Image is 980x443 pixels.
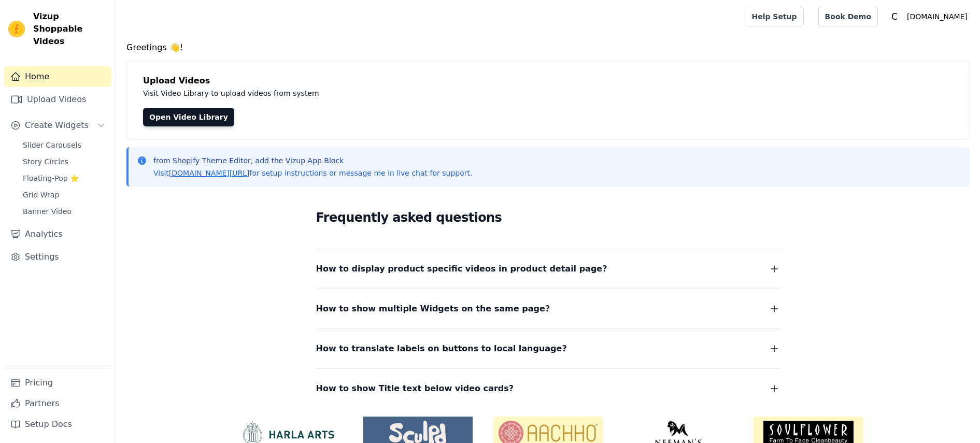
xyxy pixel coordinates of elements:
[903,7,972,26] p: [DOMAIN_NAME]
[143,108,234,126] a: Open Video Library
[153,155,472,166] p: from Shopify Theme Editor, add the Vizup App Block
[153,168,472,178] p: Visit for setup instructions or message me in live chat for support.
[17,154,111,169] a: Story Circles
[316,262,607,276] span: How to display product specific videos in product detail page?
[818,7,878,26] a: Book Demo
[143,87,607,99] p: Visit Video Library to upload videos from system
[891,11,898,22] text: C
[23,173,79,183] span: Floating-Pop ⭐
[4,247,111,267] a: Settings
[4,224,111,245] a: Analytics
[4,66,111,87] a: Home
[17,204,111,219] a: Banner Video
[25,119,89,132] span: Create Widgets
[4,373,111,393] a: Pricing
[316,207,780,228] h2: Frequently asked questions
[316,341,780,356] button: How to translate labels on buttons to local language?
[886,7,972,26] button: C [DOMAIN_NAME]
[23,140,81,150] span: Slider Carousels
[4,115,111,136] button: Create Widgets
[17,138,111,152] a: Slider Carousels
[4,414,111,435] a: Setup Docs
[33,10,107,48] span: Vizup Shoppable Videos
[8,21,25,37] img: Vizup
[126,41,970,54] h4: Greetings 👋!
[17,188,111,202] a: Grid Wrap
[316,262,780,276] button: How to display product specific videos in product detail page?
[316,341,567,356] span: How to translate labels on buttons to local language?
[169,169,250,177] a: [DOMAIN_NAME][URL]
[316,302,780,316] button: How to show multiple Widgets on the same page?
[143,75,953,87] h4: Upload Videos
[316,381,514,396] span: How to show Title text below video cards?
[23,156,68,167] span: Story Circles
[23,190,59,200] span: Grid Wrap
[316,302,550,316] span: How to show multiple Widgets on the same page?
[4,89,111,110] a: Upload Videos
[4,393,111,414] a: Partners
[745,7,803,26] a: Help Setup
[17,171,111,185] a: Floating-Pop ⭐
[316,381,780,396] button: How to show Title text below video cards?
[23,206,72,217] span: Banner Video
